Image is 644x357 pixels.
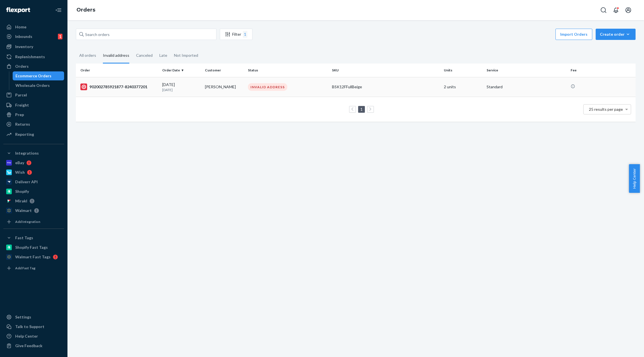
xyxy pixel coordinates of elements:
[15,266,35,270] div: Add Fast Tag
[442,77,485,97] td: 2 units
[3,149,64,158] button: Integrations
[3,168,64,177] a: Wish
[3,22,64,31] a: Home
[15,121,30,127] div: Returns
[174,48,198,63] div: Not Imported
[3,62,64,71] a: Orders
[3,243,64,252] a: Shopify Fast Tags
[598,4,609,16] button: Open Search Box
[76,64,160,77] th: Order
[159,48,167,63] div: Late
[3,206,64,215] a: Walmart
[15,208,32,213] div: Walmart
[15,333,38,339] div: Help Center
[15,132,34,137] div: Reporting
[160,64,203,77] th: Order Date
[3,52,64,61] a: Replenishments
[3,196,64,205] a: Mirakl
[136,48,153,63] div: Canceled
[13,71,64,80] a: Ecommerce Orders
[15,83,50,88] div: Wholesale Orders
[332,84,439,90] div: BSK12FFullBeige
[629,164,640,193] button: Help Center
[3,32,64,41] a: Inbounds1
[610,4,622,16] button: Open notifications
[3,332,64,341] a: Help Center
[3,130,64,139] a: Reporting
[76,7,95,13] a: Orders
[3,42,64,51] a: Inventory
[15,189,29,194] div: Shopify
[623,4,634,16] button: Open account menu
[15,254,51,260] div: Walmart Fast Tags
[359,107,364,112] a: Page 1 is your current page
[58,34,62,39] div: 1
[15,198,27,204] div: Mirakl
[15,92,27,98] div: Parcel
[487,84,566,90] p: Standard
[162,82,201,92] div: [DATE]
[3,110,64,119] a: Prep
[3,264,64,273] a: Add Fast Tag
[3,233,64,242] button: Fast Tags
[246,64,330,77] th: Status
[3,252,64,261] a: Walmart Fast Tags
[15,160,24,166] div: eBay
[555,29,592,40] button: Import Orders
[3,187,64,196] a: Shopify
[220,29,252,40] button: Filter
[3,322,64,331] a: Talk to Support
[79,48,96,63] div: All orders
[205,68,243,73] div: Customer
[3,101,64,110] a: Freight
[3,120,64,129] a: Returns
[15,170,25,175] div: Wish
[80,83,158,90] div: 902002785921877-8240377201
[596,29,636,40] button: Create order
[3,217,64,226] a: Add Integration
[72,2,100,18] ol: breadcrumbs
[484,64,568,77] th: Service
[248,83,287,91] div: INVALID ADDRESS
[15,314,31,320] div: Settings
[3,177,64,186] a: Deliverr API
[15,343,42,349] div: Give Feedback
[13,81,64,90] a: Wholesale Orders
[442,64,485,77] th: Units
[15,54,45,60] div: Replenishments
[3,313,64,322] a: Settings
[53,4,64,16] button: Close Navigation
[3,91,64,100] a: Parcel
[15,150,39,156] div: Integrations
[15,112,24,118] div: Prep
[15,34,32,39] div: Inbounds
[15,73,51,79] div: Ecommerce Orders
[600,31,631,37] div: Create order
[15,245,48,250] div: Shopify Fast Tags
[203,77,246,97] td: [PERSON_NAME]
[103,48,129,64] div: Invalid address
[15,24,26,30] div: Home
[330,64,442,77] th: SKU
[589,107,623,112] span: 25 results per page
[15,235,33,241] div: Fast Tags
[568,64,636,77] th: Fee
[162,87,201,92] p: [DATE]
[243,31,247,38] div: 1
[76,29,216,40] input: Search orders
[3,158,64,167] a: eBay
[220,31,252,38] div: Filter
[15,44,33,49] div: Inventory
[15,102,29,108] div: Freight
[3,341,64,350] button: Give Feedback
[15,64,29,69] div: Orders
[15,219,40,224] div: Add Integration
[15,324,44,329] div: Talk to Support
[6,7,30,13] img: Flexport logo
[15,179,38,185] div: Deliverr API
